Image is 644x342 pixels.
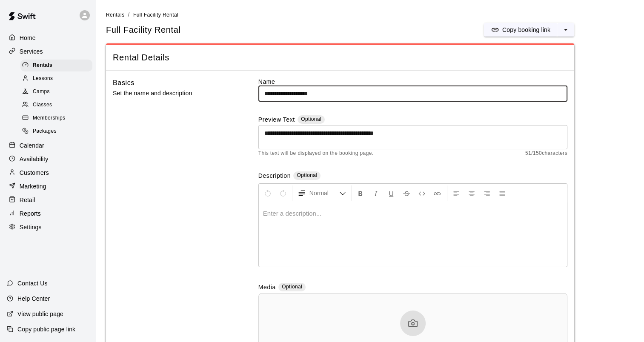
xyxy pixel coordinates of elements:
a: Lessons [20,72,96,85]
span: This text will be displayed on the booking page. [258,149,374,158]
a: Rentals [20,59,96,72]
span: Rentals [33,61,52,70]
button: Redo [276,185,290,201]
span: Classes [33,101,52,109]
a: Rentals [106,11,125,18]
span: Memberships [33,114,65,123]
a: Packages [20,125,96,138]
button: Format Bold [353,185,368,201]
a: Customers [7,166,89,179]
a: Settings [7,221,89,234]
a: Retail [7,194,89,206]
p: Contact Us [17,279,48,288]
a: Home [7,31,89,44]
div: Classes [20,99,92,111]
p: Copy public page link [17,325,75,333]
button: select merge strategy [557,23,574,37]
a: Camps [20,85,96,99]
nav: breadcrumb [106,10,634,20]
button: Insert Link [430,185,444,201]
p: Availability [20,155,49,163]
div: split button [484,23,574,37]
span: Camps [33,88,50,96]
div: Rentals [20,60,92,71]
button: Format Strikethrough [399,185,414,201]
div: Packages [20,125,92,137]
label: Description [258,171,291,181]
button: Center Align [464,185,479,201]
a: Marketing [7,180,89,193]
label: Media [258,283,276,293]
p: Customers [20,168,49,177]
span: Lessons [33,74,53,83]
li: / [128,10,130,19]
button: Insert Code [415,185,429,201]
p: Set the name and description [113,88,231,99]
p: Copy booking link [502,26,550,34]
button: Formatting Options [294,185,349,201]
p: Calendar [20,141,44,150]
p: Home [20,34,36,42]
span: 51 / 150 characters [525,149,567,158]
div: Camps [20,86,92,98]
span: Rental Details [113,52,567,63]
p: Help Center [17,294,50,303]
span: Normal [309,189,339,197]
a: Reports [7,207,89,220]
span: Optional [301,116,321,122]
p: Services [20,47,43,56]
span: Full Facility Rental [133,12,178,18]
button: Right Align [480,185,494,201]
p: Settings [20,223,42,231]
button: Format Underline [384,185,398,201]
p: View public page [17,310,63,318]
p: Reports [20,209,41,218]
label: Name [258,77,567,86]
span: Rentals [106,12,125,18]
h6: Basics [113,77,135,88]
div: Lessons [20,73,92,85]
div: Memberships [20,112,92,124]
button: Undo [260,185,275,201]
a: Calendar [7,139,89,152]
a: Availability [7,153,89,165]
h5: Full Facility Rental [106,24,180,36]
a: Services [7,45,89,58]
label: Preview Text [258,115,295,125]
p: Marketing [20,182,46,191]
span: Packages [33,127,57,136]
button: Format Italics [369,185,383,201]
button: Left Align [449,185,464,201]
a: Memberships [20,112,96,125]
span: Optional [282,284,302,290]
button: Copy booking link [484,23,557,37]
a: Classes [20,99,96,112]
button: Justify Align [495,185,509,201]
p: Retail [20,196,35,204]
span: Optional [297,172,317,178]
